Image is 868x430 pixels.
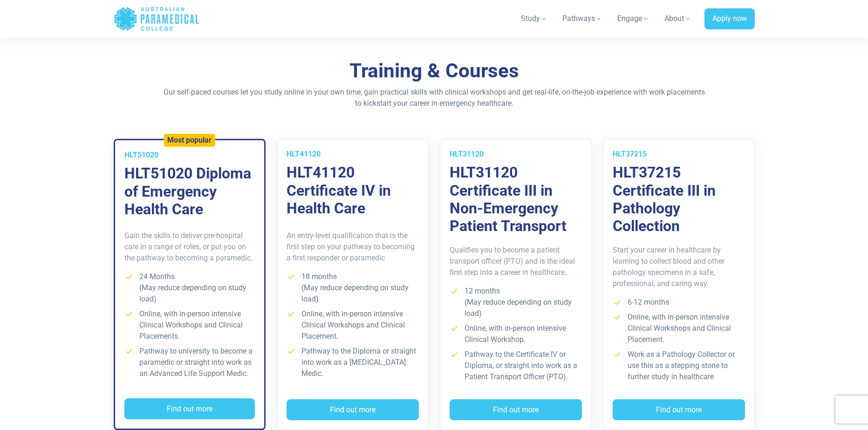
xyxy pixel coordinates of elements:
[124,308,255,342] li: Online, with in-person intensive Clinical Workshops and Clinical Placements.
[613,349,745,382] li: Work as a Pathology Collector or use this as a stepping stone to further study in healthcare
[613,399,745,421] button: Find out more
[114,4,200,34] a: Australian Paramedical College
[167,136,212,145] h5: Most popular
[450,164,582,235] h3: HLT31120 Certificate III in Non-Emergency Patient Transport
[613,297,745,308] li: 6-12 months
[287,346,419,379] li: Pathway to the Diploma or straight into work as a [MEDICAL_DATA] Medic.
[613,245,745,289] p: Start your career in healthcare by learning to collect blood and other pathology specimens in a s...
[124,271,255,305] li: 24 Months (May reduce depending on study load)
[450,286,582,319] li: 12 months (May reduce depending on study load)
[450,323,582,345] li: Online, with in-person intensive Clinical Workshop.
[124,398,255,420] button: Find out more
[287,164,419,217] h3: HLT41120 Certificate IV in Health Care
[162,59,707,83] h2: Training & Courses
[277,139,429,430] a: HLT41120 HLT41120 Certificate IV in Health Care An entry-level qualification that is the first st...
[124,346,255,379] li: Pathway to university to become a paramedic or straight into work as an Advanced Life Support Medic.
[287,399,419,421] button: Find out more
[659,6,697,32] a: About
[515,6,553,32] a: Study
[287,271,419,305] li: 18 months (May reduce depending on study load)
[124,164,255,218] h3: HLT51020 Diploma of Emergency Health Care
[450,150,484,158] span: HLT31120
[613,164,745,235] h3: HLT37215 Certificate III in Pathology Collection
[450,399,582,421] button: Find out more
[612,6,655,32] a: Engage
[450,349,582,382] li: Pathway to the Certificate IV or Diploma, or straight into work as a Patient Transport Officer (P...
[450,245,582,278] p: Qualifies you to become a patient transport officer (PTO) and is the ideal first step into a care...
[114,139,266,430] a: Most popular HLT51020 HLT51020 Diploma of Emergency Health Care Gain the skills to deliver pre-ho...
[287,150,321,158] span: HLT41120
[124,150,158,159] span: HLT51020
[124,230,255,264] p: Gain the skills to deliver pre-hospital care in a range of roles, or put you on the pathway to be...
[287,308,419,342] li: Online, with in-person intensive Clinical Workshops and Clinical Placement.
[557,6,608,32] a: Pathways
[440,139,592,430] a: HLT31120 HLT31120 Certificate III in Non-Emergency Patient Transport Qualifies you to become a pa...
[704,8,755,30] a: Apply now
[603,139,755,430] a: HLT37215 HLT37215 Certificate III in Pathology Collection Start your career in healthcare by lear...
[287,230,419,264] p: An entry-level qualification that is the first step on your pathway to becoming a first responder...
[162,87,707,109] p: Our self-paced courses let you study online in your own time, gain practical skills with clinical...
[613,150,647,158] span: HLT37215
[613,312,745,345] li: Online, with in-person intensive Clinical Workshops and Clinical Placement.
